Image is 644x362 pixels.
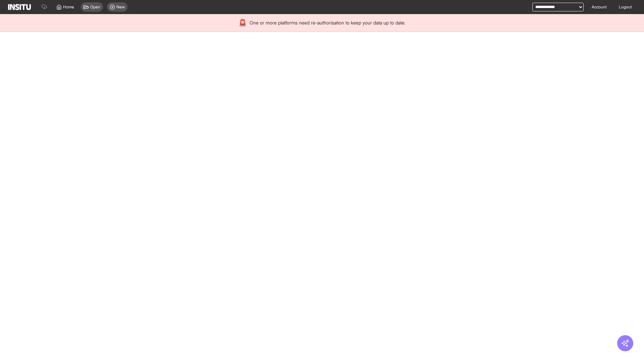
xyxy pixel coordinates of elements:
[8,4,31,10] img: Logo
[116,4,125,10] span: New
[90,4,100,10] span: Open
[63,4,74,10] span: Home
[238,18,247,27] div: 🚨
[250,19,406,26] span: One or more platforms need re-authorisation to keep your data up to date.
